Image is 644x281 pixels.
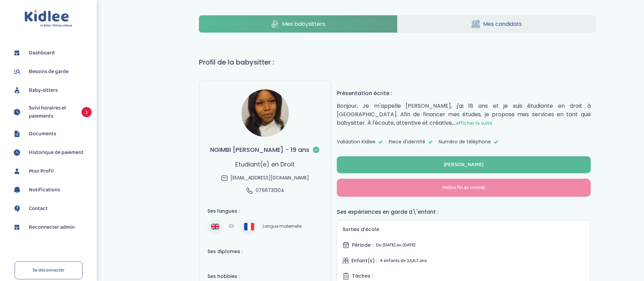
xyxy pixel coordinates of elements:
[398,15,596,33] a: Mes candidats
[199,15,398,33] a: Mes babysitters
[12,166,22,176] img: profil.svg
[343,226,585,233] h5: Sorties d’école
[29,68,69,76] span: Besoins de garde
[12,48,22,58] img: dashboard.svg
[207,208,323,215] h4: Ses langues :
[380,257,427,264] span: 4 enfants de 3,5,6,7 ans
[12,185,22,195] img: notification.svg
[12,85,22,95] img: babysitters.svg
[199,57,596,67] h1: Profil de la babysitter :
[241,89,289,137] img: avatar
[12,147,22,158] img: suivihoraire.svg
[29,167,54,175] span: Mon Profil
[29,86,58,94] span: Baby-sitters
[12,67,22,77] img: besoin.svg
[483,20,522,28] span: Mes candidats
[376,241,416,249] span: Du [DATE] au [DATE]
[29,130,56,138] span: Documents
[337,156,591,173] button: [PERSON_NAME]
[337,208,591,216] h4: Ses expériences en garde d\'enfant :
[12,147,92,158] a: Historique de paiement
[207,273,323,280] h4: Ses hobbies :
[12,85,92,95] a: Baby-sitters
[29,223,75,231] span: Reconnecter admin
[389,138,425,145] span: Piece d'identité
[439,138,491,145] span: Numéro de téléphone
[337,102,591,127] p: Bonjour, Je m'appelle [PERSON_NAME], j'ai 18 ans et je suis étudiante en droit à [GEOGRAPHIC_DATA...
[12,129,22,139] img: documents.svg
[29,104,75,120] span: Suivi horaires et paiements
[211,223,219,231] img: Anglais
[29,186,60,194] span: Notifications
[244,223,254,230] img: Français
[351,257,377,264] span: Enfant(s) :
[352,242,373,249] span: Période :
[12,204,22,214] img: contact.svg
[444,161,484,169] div: [PERSON_NAME]
[337,179,591,197] button: Mettre fin au contrat
[352,273,373,280] span: Tâches :
[226,223,236,231] span: C1
[337,89,591,98] h4: Présentation écrite :
[12,107,22,117] img: suivihoraire.svg
[12,166,92,176] a: Mon Profil
[260,223,304,231] span: Langue maternelle
[231,174,309,181] span: [EMAIL_ADDRESS][DOMAIN_NAME]
[12,67,92,77] a: Besoins de garde
[12,104,92,120] a: Suivi horaires et paiements 1
[81,107,92,117] span: 1
[12,222,22,232] img: dashboard.svg
[12,204,92,214] a: Contact
[29,205,48,213] span: Contact
[12,48,92,58] a: Dashboard
[29,148,84,157] span: Historique de paiement
[456,119,492,127] span: afficher la suite
[12,185,92,195] a: Notifications
[29,49,55,57] span: Dashboard
[15,261,82,279] a: Se déconnecter
[256,187,284,194] span: 0766731304
[12,129,92,139] a: Documents
[207,248,323,255] h4: Ses diplomes :
[12,222,92,232] a: Reconnecter admin
[282,20,325,28] span: Mes babysitters
[442,184,485,191] span: Mettre fin au contrat
[24,10,72,28] img: logo.svg
[235,160,295,169] p: Etudiant(e) en Droit
[337,138,375,145] span: Validation Kidlee
[210,145,320,154] h3: NGIMBI [PERSON_NAME] - 19 ans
